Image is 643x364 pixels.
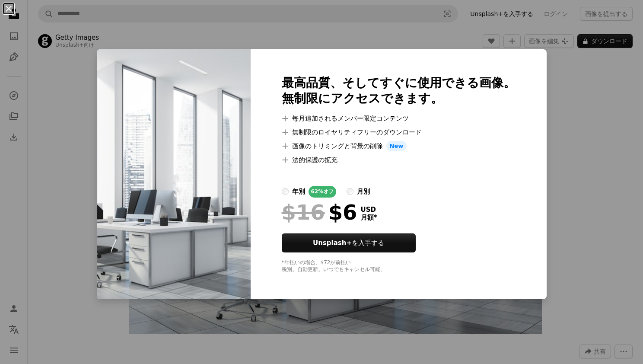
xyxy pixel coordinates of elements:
[282,141,516,151] li: 画像のトリミングと背景の削除
[361,206,377,214] span: USD
[282,233,416,252] button: Unsplash+を入手する
[282,201,325,224] span: $16
[282,201,357,224] div: $6
[282,259,516,273] div: *年払いの場合、 $72 が前払い 税別。自動更新。いつでもキャンセル可能。
[313,239,352,247] strong: Unsplash+
[292,186,305,197] div: 年別
[282,155,516,165] li: 法的保護の拡充
[347,188,353,195] input: 月別
[282,127,516,137] li: 無制限のロイヤリティフリーのダウンロード
[282,188,289,195] input: 年別62%オフ
[386,141,407,151] span: New
[309,186,337,198] div: 62% オフ
[97,49,251,300] img: premium_photo-1681487178876-a1156952ec60
[282,113,516,124] li: 毎月追加されるメンバー限定コンテンツ
[282,75,516,106] h2: 最高品質、そしてすぐに使用できる画像。 無制限にアクセスできます。
[357,186,370,197] div: 月別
